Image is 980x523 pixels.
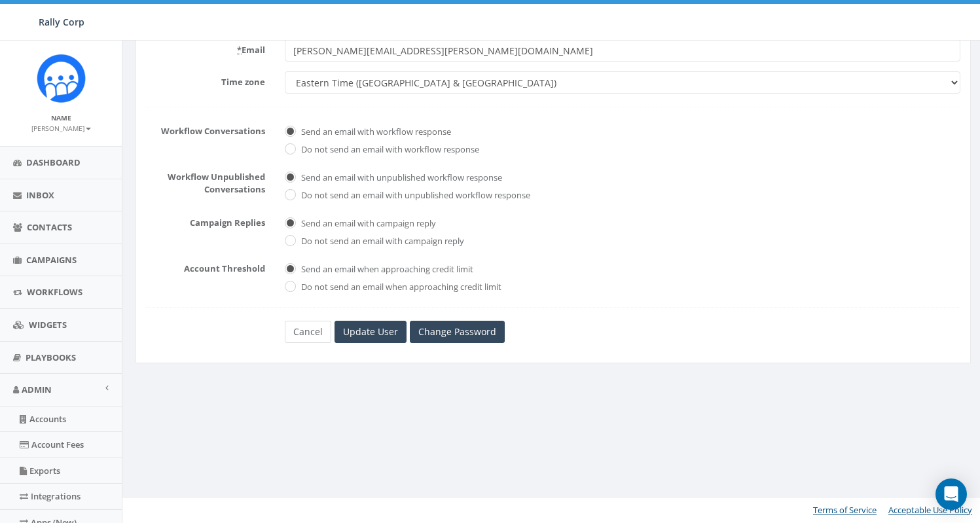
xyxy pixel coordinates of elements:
[298,235,464,248] label: Do not send an email with campaign reply
[37,54,86,103] img: Icon_1.png
[888,504,972,516] a: Acceptable Use Policy
[335,321,407,343] input: Update User
[51,113,71,122] small: Name
[136,120,275,137] label: Workflow Conversations
[136,71,275,88] label: Time zone
[298,281,501,294] label: Do not send an email when approaching credit limit
[285,321,331,343] a: Cancel
[26,189,54,201] span: Inbox
[31,122,91,134] a: [PERSON_NAME]
[298,217,436,230] label: Send an email with campaign reply
[136,39,275,56] label: Email
[26,156,81,168] span: Dashboard
[26,352,76,363] span: Playbooks
[298,189,530,202] label: Do not send an email with unpublished workflow response
[26,254,77,266] span: Campaigns
[39,16,84,28] span: Rally Corp
[29,319,67,331] span: Widgets
[935,478,967,510] div: Open Intercom Messenger
[27,221,72,233] span: Contacts
[22,384,52,395] span: Admin
[298,263,473,276] label: Send an email when approaching credit limit
[298,143,479,156] label: Do not send an email with workflow response
[237,44,242,56] abbr: required
[410,321,505,343] a: Change Password
[31,124,91,133] small: [PERSON_NAME]
[298,171,502,185] label: Send an email with unpublished workflow response
[813,504,877,516] a: Terms of Service
[27,286,82,298] span: Workflows
[136,166,275,195] label: Workflow Unpublished Conversations
[136,258,275,275] label: Account Threshold
[136,212,275,229] label: Campaign Replies
[298,126,451,139] label: Send an email with workflow response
